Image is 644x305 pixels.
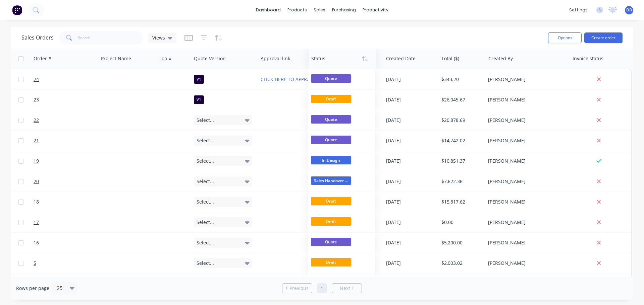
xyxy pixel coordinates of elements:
[386,260,436,266] div: [DATE]
[197,158,214,164] span: Select...
[34,178,39,185] span: 20
[34,117,39,124] span: 22
[34,171,74,192] a: 20
[626,7,632,13] span: DB
[160,55,172,62] div: Job #
[34,233,74,253] a: 16
[197,117,214,124] span: Select...
[282,285,312,292] a: Previous page
[34,90,74,110] a: 23
[441,239,481,246] div: $5,200.00
[441,260,481,266] div: $2,003.02
[197,178,214,185] span: Select...
[152,34,165,41] span: Views
[584,32,623,43] button: Create order
[386,137,436,144] div: [DATE]
[488,76,562,83] div: [PERSON_NAME]
[34,219,39,226] span: 17
[197,199,214,205] span: Select...
[311,156,351,164] span: In Design
[332,285,362,292] a: Next page
[197,219,214,226] span: Select...
[441,219,481,226] div: $0.00
[359,5,392,15] div: productivity
[311,115,351,124] span: Quote
[311,197,351,205] span: Draft
[386,219,436,226] div: [DATE]
[441,117,481,124] div: $20,878.69
[289,285,309,292] span: Previous
[34,158,39,164] span: 19
[566,5,591,15] div: settings
[34,151,74,171] a: 19
[441,76,481,83] div: $343.20
[386,96,436,103] div: [DATE]
[441,158,481,164] div: $10,851.37
[34,76,39,83] span: 24
[340,285,350,292] span: Next
[488,219,562,226] div: [PERSON_NAME]
[573,55,603,62] div: Invoice status
[261,55,290,62] div: Approval link
[548,32,582,43] button: Options
[386,55,416,62] div: Created Date
[386,117,436,124] div: [DATE]
[34,55,51,62] div: Order #
[441,96,481,103] div: $26,045.67
[311,95,351,103] span: Draft
[34,96,39,103] span: 23
[386,178,436,185] div: [DATE]
[34,69,74,89] a: 24
[386,199,436,205] div: [DATE]
[197,260,214,266] span: Select...
[386,239,436,246] div: [DATE]
[386,76,436,83] div: [DATE]
[34,110,74,130] a: 22
[101,55,131,62] div: Project Name
[311,217,351,226] span: Draft
[284,5,310,15] div: products
[194,75,204,84] div: V1
[279,283,365,293] ul: Pagination
[34,253,74,273] a: 5
[34,199,39,205] span: 18
[488,199,562,205] div: [PERSON_NAME]
[311,136,351,144] span: Quote
[488,137,562,144] div: [PERSON_NAME]
[197,239,214,246] span: Select...
[16,285,49,292] span: Rows per page
[317,283,327,293] a: Page 1 is your current page
[21,34,54,41] h1: Sales Orders
[441,137,481,144] div: $14,742.02
[441,199,481,205] div: $15,817.62
[34,239,39,246] span: 16
[441,178,481,185] div: $7,622.36
[386,158,436,164] div: [DATE]
[253,5,284,15] a: dashboard
[488,239,562,246] div: [PERSON_NAME]
[488,55,513,62] div: Created By
[311,258,351,266] span: Draft
[488,117,562,124] div: [PERSON_NAME]
[34,212,74,232] a: 17
[311,176,351,185] span: Sales Handover ...
[311,74,351,83] span: Quote
[488,158,562,164] div: [PERSON_NAME]
[78,31,143,45] input: Search...
[311,238,351,246] span: Quote
[261,76,333,82] a: CLICK HERE TO APPROVE QUOTE
[197,137,214,144] span: Select...
[488,96,562,103] div: [PERSON_NAME]
[441,55,459,62] div: Total ($)
[34,131,74,151] a: 21
[12,5,22,15] img: Factory
[488,178,562,185] div: [PERSON_NAME]
[34,260,36,266] span: 5
[34,137,39,144] span: 21
[194,95,204,104] div: V1
[194,55,226,62] div: Quote Version
[488,260,562,266] div: [PERSON_NAME]
[310,5,329,15] div: sales
[34,192,74,212] a: 18
[329,5,359,15] div: purchasing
